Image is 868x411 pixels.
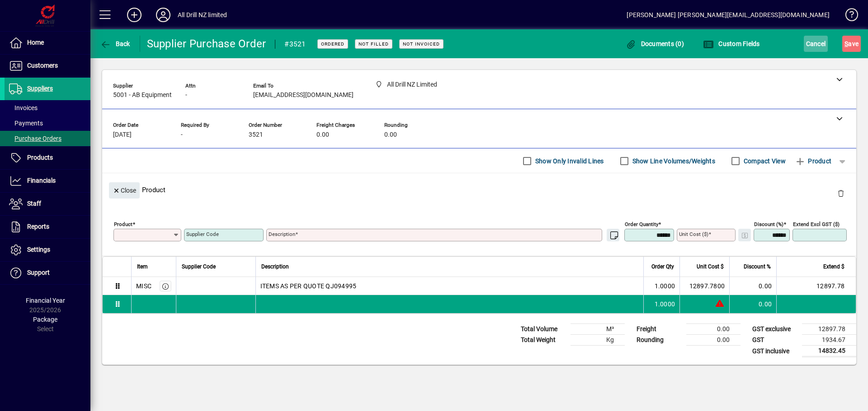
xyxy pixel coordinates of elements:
span: Settings [27,246,50,253]
app-page-header-button: Delete [830,189,852,197]
td: Total Volume [516,324,571,335]
a: Staff [5,193,90,215]
span: [EMAIL_ADDRESS][DOMAIN_NAME] [253,92,354,99]
span: Item [137,262,148,272]
span: Ordered [321,41,344,47]
td: M³ [571,324,625,335]
a: Payments [5,115,90,131]
span: Description [261,262,289,272]
td: 0.00 [686,335,741,346]
span: Customers [27,62,58,69]
a: Customers [5,55,90,77]
div: [PERSON_NAME] [PERSON_NAME][EMAIL_ADDRESS][DOMAIN_NAME] [627,8,830,22]
div: Product [102,173,856,206]
span: 0.00 [316,131,329,139]
span: Supplier Code [182,262,216,272]
span: 0.00 [384,131,397,139]
button: Add [120,7,149,23]
td: Total Weight [516,335,571,346]
div: MISC [136,282,151,291]
td: GST inclusive [748,346,802,357]
td: 0.00 [686,324,741,335]
span: Close [113,183,136,198]
span: - [181,131,183,139]
span: Products [27,154,53,161]
td: GST [748,335,802,346]
mat-label: Description [269,231,295,237]
span: ave [844,37,859,51]
td: 14832.45 [802,346,856,357]
span: 5001 - AB Equipment [113,92,172,99]
td: Freight [632,324,686,335]
td: GST exclusive [748,324,802,335]
span: Custom Fields [703,40,760,47]
span: ITEMS AS PER QUOTE QJ094995 [260,282,357,291]
app-page-header-button: Back [90,36,140,52]
button: Documents (0) [623,36,686,52]
span: Unit Cost $ [697,262,724,272]
span: Package [33,316,57,323]
td: 0.00 [729,295,776,313]
span: Financials [27,177,56,184]
button: Close [109,182,140,199]
span: 3521 [249,131,263,139]
td: 0.00 [729,277,776,295]
span: Back [100,40,130,47]
button: Save [842,36,861,52]
td: Kg [571,335,625,346]
span: [DATE] [113,131,132,139]
span: Staff [27,200,41,207]
span: Purchase Orders [9,135,61,142]
td: 12897.78 [802,324,856,335]
label: Show Line Volumes/Weights [631,157,715,166]
a: Products [5,147,90,169]
span: Discount % [744,262,771,272]
button: Delete [830,182,852,204]
td: 12897.78 [776,277,856,295]
div: Supplier Purchase Order [147,37,266,51]
a: Settings [5,239,90,261]
span: Order Qty [651,262,674,272]
div: All Drill NZ limited [178,8,227,22]
td: Rounding [632,335,686,346]
span: S [844,40,848,47]
span: Documents (0) [625,40,684,47]
span: Suppliers [27,85,53,92]
span: Invoices [9,104,38,111]
span: Extend $ [823,262,844,272]
a: Support [5,262,90,284]
a: Reports [5,216,90,238]
span: Reports [27,223,49,230]
button: Custom Fields [701,36,762,52]
label: Show Only Invalid Lines [533,157,604,166]
label: Compact View [742,157,786,166]
td: 1.0000 [643,295,679,313]
button: Back [98,36,132,52]
span: Support [27,269,50,276]
mat-label: Product [114,221,132,227]
mat-label: Unit Cost ($) [679,231,708,237]
span: Home [27,39,44,46]
a: Home [5,32,90,54]
button: Profile [149,7,178,23]
span: Financial Year [26,297,65,304]
span: - [185,92,187,99]
a: Purchase Orders [5,131,90,146]
td: 12897.7800 [679,277,729,295]
span: Not Filled [359,41,389,47]
a: Financials [5,170,90,192]
td: 1.0000 [643,277,679,295]
mat-label: Supplier Code [186,231,219,237]
td: 1934.67 [802,335,856,346]
div: #3521 [284,37,306,51]
mat-label: Order Quantity [625,221,658,227]
mat-label: Discount (%) [754,221,783,227]
span: Cancel [806,37,826,51]
a: Knowledge Base [839,2,857,31]
mat-label: Extend excl GST ($) [793,221,840,227]
span: Not Invoiced [403,41,440,47]
app-page-header-button: Close [107,186,142,194]
span: Payments [9,120,43,127]
a: Invoices [5,100,90,115]
button: Cancel [804,36,828,52]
